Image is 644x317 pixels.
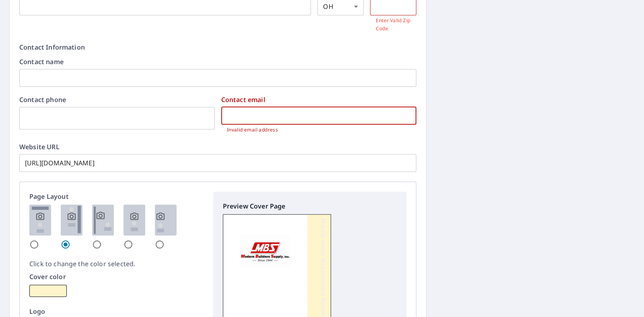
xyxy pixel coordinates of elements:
[19,144,416,150] label: Website URL
[29,204,51,236] img: 1
[323,3,333,10] em: OH
[29,307,204,316] p: Logo
[19,42,416,52] p: Contact Information
[227,126,411,134] p: Invalid email address
[221,96,417,103] label: Contact email
[29,259,204,269] p: Click to change the color selected.
[223,201,397,211] p: Preview Cover Page
[376,17,411,33] p: Enter Valid Zip Code
[241,235,290,267] img: logo
[123,204,145,236] img: 4
[155,204,177,236] img: 5
[92,204,114,236] img: 3
[319,219,327,316] p: Precise Aerial Measurement Report
[61,204,82,236] img: 2
[29,192,204,201] p: Page Layout
[19,58,416,65] label: Contact name
[19,96,215,103] label: Contact phone
[29,272,204,282] p: Cover color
